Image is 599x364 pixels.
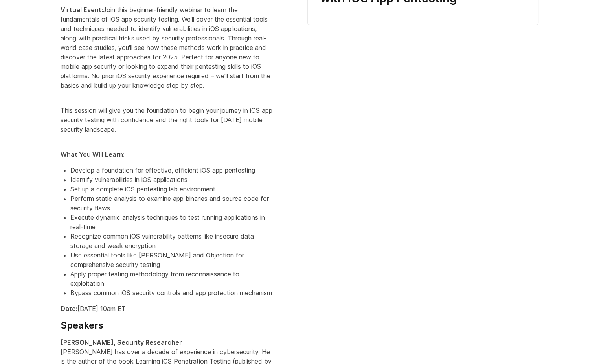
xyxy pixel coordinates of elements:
[61,6,103,14] strong: Virtual Event:
[70,288,273,298] li: Bypass common iOS security controls and app protection mechanism
[70,232,273,250] li: Recognize common iOS vulnerability patterns like insecure data storage and weak encryption
[70,175,273,184] li: Identify vulnerabilities in iOS applications
[61,151,125,158] strong: What You Will Learn:
[70,165,273,175] li: Develop a foundation for effective, efficient iOS app pentesting
[70,269,273,288] li: Apply proper testing methodology from reconnaissance to exploitation
[70,250,273,269] li: Use essential tools like [PERSON_NAME] and Objection for comprehensive security testing
[61,6,270,89] span: Join this beginner-friendly webinar to learn the fundamentals of iOS app security testing. We'll ...
[70,184,273,194] li: Set up a complete iOS pentesting lab environment
[61,304,273,313] p: [DATE] 10am ET
[70,194,273,213] li: Perform static analysis to examine app binaries and source code for security flaws
[61,338,182,346] strong: [PERSON_NAME], Security Researcher
[61,320,273,331] h4: Speakers
[70,213,273,232] li: Execute dynamic analysis techniques to test running applications in real-time
[61,305,77,313] strong: Date:
[61,107,272,133] span: This session will give you the foundation to begin your journey in iOS app security testing with ...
